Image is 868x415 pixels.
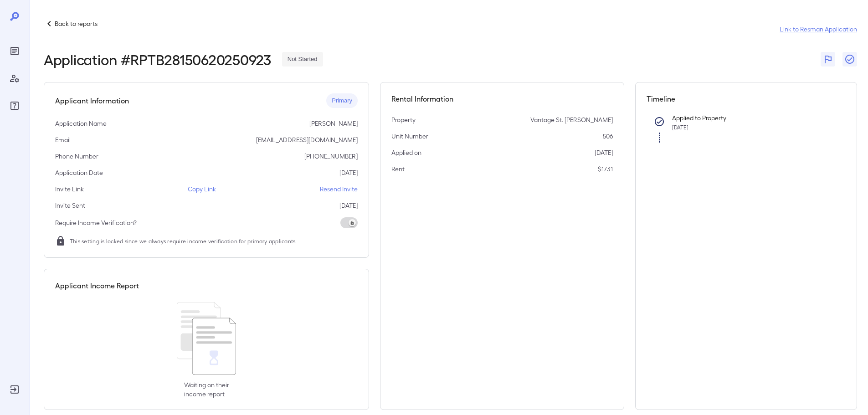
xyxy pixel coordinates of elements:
p: Waiting on their income report [184,380,229,399]
p: Unit Number [391,132,428,141]
span: This setting is locked since we always require income verification for primary applicants. [70,236,297,246]
p: [DATE] [339,168,358,177]
p: Back to reports [55,19,98,28]
h5: Rental Information [391,93,613,104]
span: [DATE] [672,124,688,130]
div: Manage Users [7,71,22,86]
span: Not Started [282,55,323,64]
p: Copy Link [188,184,216,194]
h5: Applicant Income Report [55,280,139,291]
p: Rent [391,164,405,174]
p: Invite Sent [55,201,85,210]
span: Primary [326,97,358,105]
p: [DATE] [339,201,358,210]
div: Reports [7,44,22,58]
p: Application Date [55,168,103,177]
a: Link to Resman Application [780,25,857,34]
p: Email [55,135,71,144]
div: Log Out [7,382,22,397]
p: Require Income Verification? [55,218,137,227]
p: Applied on [391,148,421,157]
button: Close Report [842,52,857,67]
h5: Timeline [647,93,846,104]
p: Phone Number [55,152,98,161]
p: [PERSON_NAME] [309,119,358,128]
p: 506 [603,132,613,141]
p: $1731 [598,164,613,174]
p: Application Name [55,119,107,128]
p: [EMAIL_ADDRESS][DOMAIN_NAME] [256,135,358,144]
p: [DATE] [595,148,613,157]
p: Applied to Property [672,113,832,123]
button: Flag Report [821,52,835,67]
p: Invite Link [55,184,84,194]
p: Vantage St. [PERSON_NAME] [530,115,613,124]
p: Property [391,115,416,124]
p: Resend Invite [320,184,358,194]
h5: Applicant Information [55,95,129,106]
div: FAQ [7,98,22,113]
h2: Application # RPTB28150620250923 [44,51,271,67]
p: [PHONE_NUMBER] [304,152,358,161]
